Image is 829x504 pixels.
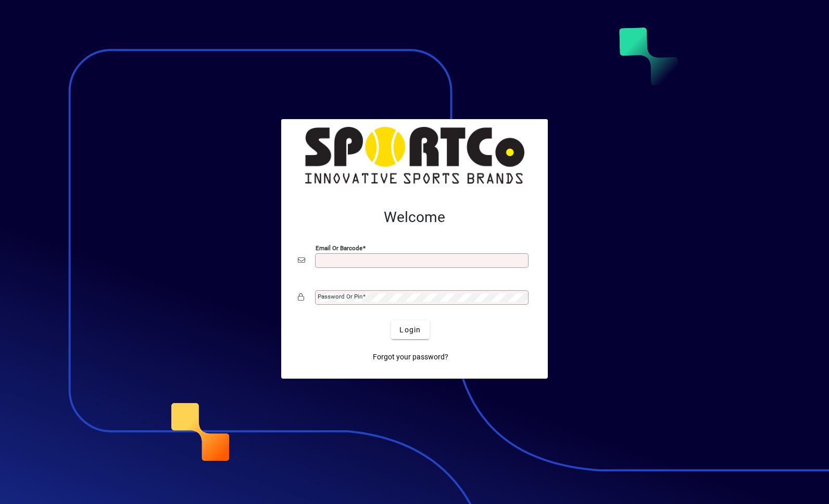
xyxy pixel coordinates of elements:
h2: Welcome [298,209,531,226]
button: Login [391,320,429,339]
mat-label: Password or Pin [318,293,362,300]
a: Forgot your password? [369,347,453,366]
span: Forgot your password? [373,352,448,363]
span: Login [399,325,421,335]
mat-label: Email or Barcode [316,244,362,252]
